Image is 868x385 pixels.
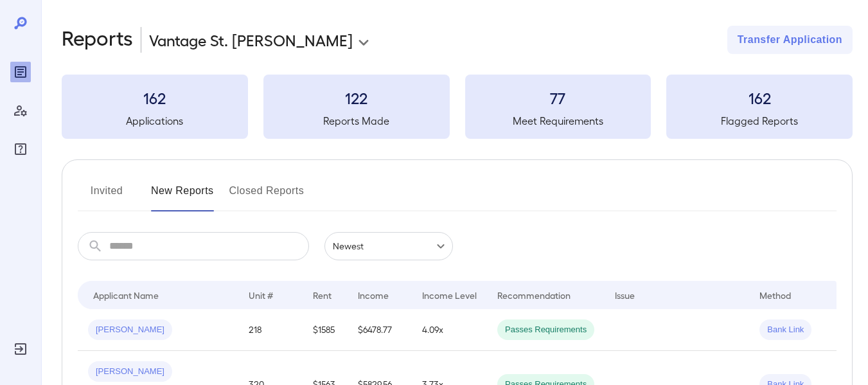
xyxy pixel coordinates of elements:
[615,287,635,303] div: Issue
[151,181,214,211] button: New Reports
[10,139,31,159] div: FAQ
[412,309,487,351] td: 4.09x
[10,100,31,121] div: Manage Users
[10,339,31,359] div: Log Out
[88,366,172,378] span: [PERSON_NAME]
[666,87,853,108] h3: 162
[303,309,348,351] td: $1585
[78,181,136,211] button: Invited
[313,287,333,303] div: Rent
[422,287,477,303] div: Income Level
[62,87,248,108] h3: 162
[324,232,453,260] div: Newest
[62,26,133,54] h2: Reports
[10,62,31,82] div: Reports
[238,309,303,351] td: 218
[497,324,594,336] span: Passes Requirements
[759,324,811,336] span: Bank Link
[229,181,305,211] button: Closed Reports
[62,113,248,129] h5: Applications
[93,287,159,303] div: Applicant Name
[497,287,571,303] div: Recommendation
[263,113,450,129] h5: Reports Made
[149,30,353,50] p: Vantage St. [PERSON_NAME]
[727,26,853,54] button: Transfer Application
[88,324,172,336] span: [PERSON_NAME]
[666,113,853,129] h5: Flagged Reports
[358,287,389,303] div: Income
[263,87,450,108] h3: 122
[62,75,853,139] summary: 162Applications122Reports Made77Meet Requirements162Flagged Reports
[465,113,651,129] h5: Meet Requirements
[249,287,273,303] div: Unit #
[348,309,412,351] td: $6478.77
[759,287,791,303] div: Method
[465,87,651,108] h3: 77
